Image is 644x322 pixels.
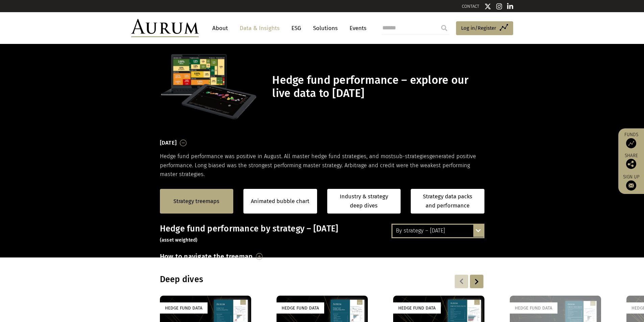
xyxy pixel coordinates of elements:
[392,225,483,237] div: By strategy – [DATE]
[484,3,491,10] img: Twitter icon
[626,180,636,191] img: Sign up to our newsletter
[160,138,177,148] h3: [DATE]
[160,251,253,262] h3: How to navigate the treemap
[160,224,484,244] h3: Hedge fund performance by strategy – [DATE]
[209,22,231,34] a: About
[622,132,641,148] a: Funds
[622,153,641,169] div: Share
[622,174,641,191] a: Sign up
[288,22,305,34] a: ESG
[411,189,484,214] a: Strategy data packs and performance
[437,21,451,35] input: Submit
[461,24,496,32] span: Log in/Register
[393,153,429,159] span: sub-strategies
[236,22,283,34] a: Data & Insights
[160,237,198,243] small: (asset weighted)
[251,197,309,206] a: Animated bubble chart
[327,189,401,214] a: Industry & strategy deep dives
[160,302,208,314] div: Hedge Fund Data
[272,74,482,100] h1: Hedge fund performance – explore our live data to [DATE]
[456,21,513,35] a: Log in/Register
[462,4,479,9] a: CONTACT
[496,3,502,10] img: Instagram icon
[160,152,484,179] p: Hedge fund performance was positive in August. All master hedge fund strategies, and most generat...
[160,274,397,284] h3: Deep dives
[510,302,557,314] div: Hedge Fund Data
[173,197,219,206] a: Strategy treemaps
[277,302,324,314] div: Hedge Fund Data
[131,19,199,37] img: Aurum
[507,3,513,10] img: Linkedin icon
[393,302,441,314] div: Hedge Fund Data
[626,159,636,169] img: Share this post
[346,22,366,34] a: Events
[310,22,341,34] a: Solutions
[626,138,636,148] img: Access Funds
